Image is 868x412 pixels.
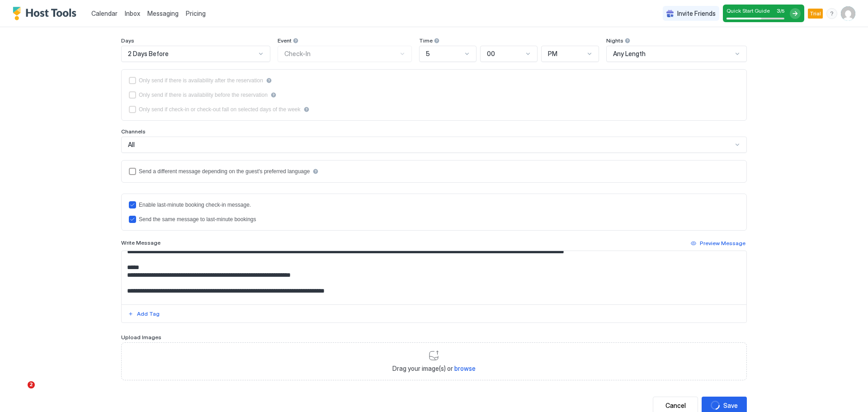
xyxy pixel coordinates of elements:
span: Time [419,37,433,44]
div: languagesEnabled [129,168,739,175]
div: Only send if there is availability after the reservation [139,77,263,84]
div: Send a different message depending on the guest's preferred language [139,168,310,175]
a: Inbox [125,9,140,18]
a: Host Tools Logo [13,7,80,20]
span: Invite Friends [677,9,716,18]
div: Only send if check-in or check-out fall on selected days of the week [139,106,301,113]
span: All [128,141,135,149]
textarea: Input Field [122,251,746,304]
span: Calendar [91,9,118,17]
div: isLimited [129,106,739,113]
a: Messaging [147,9,179,18]
span: Nights [606,37,623,44]
span: Pricing [186,9,206,18]
div: Send the same message to last-minute bookings [139,216,256,223]
a: Calendar [91,9,118,18]
span: Quick Start Guide [726,7,770,14]
div: loading [711,401,720,410]
div: Enable last-minute booking check-in message. [139,202,251,208]
span: 3 [777,7,780,14]
div: lastMinuteMessageEnabled [129,201,739,208]
span: browse [454,365,476,372]
span: Write Message [121,239,160,246]
div: lastMinuteMessageIsTheSame [129,216,739,223]
span: Any Length [613,50,646,58]
span: PM [548,50,557,58]
span: 5 [426,50,430,58]
div: Save [723,401,738,410]
span: Event [278,37,292,44]
iframe: Intercom live chat [9,381,31,403]
span: / 5 [780,8,784,14]
span: 2 [28,381,35,388]
span: Days [121,37,134,44]
span: Messaging [147,9,179,17]
div: User profile [841,6,855,21]
div: afterReservation [129,77,739,84]
div: Cancel [665,401,686,410]
span: Inbox [125,9,140,17]
span: Upload Images [121,334,161,341]
div: beforeReservation [129,91,739,99]
button: Preview Message [689,238,747,249]
div: Only send if there is availability before the reservation [139,92,268,98]
span: 00 [487,50,495,58]
span: 2 Days Before [128,50,169,58]
span: Channels [121,128,146,135]
div: Preview Message [700,239,745,247]
button: Add Tag [127,308,161,319]
div: Add Tag [137,310,160,318]
span: Drag your image(s) or [392,365,476,373]
span: Trial [810,9,821,18]
div: menu [826,8,837,19]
